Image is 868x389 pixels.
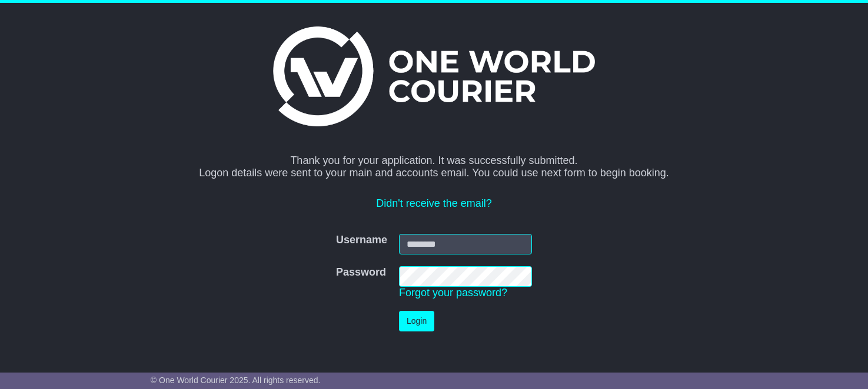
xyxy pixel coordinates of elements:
span: © One World Courier 2025. All rights reserved. [151,375,321,385]
a: Forgot your password? [399,287,507,299]
label: Password [336,266,386,279]
img: One World [273,26,594,126]
span: Thank you for your application. It was successfully submitted. Logon details were sent to your ma... [199,155,669,179]
button: Login [399,311,434,331]
label: Username [336,234,387,247]
a: Didn't receive the email? [376,197,492,209]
